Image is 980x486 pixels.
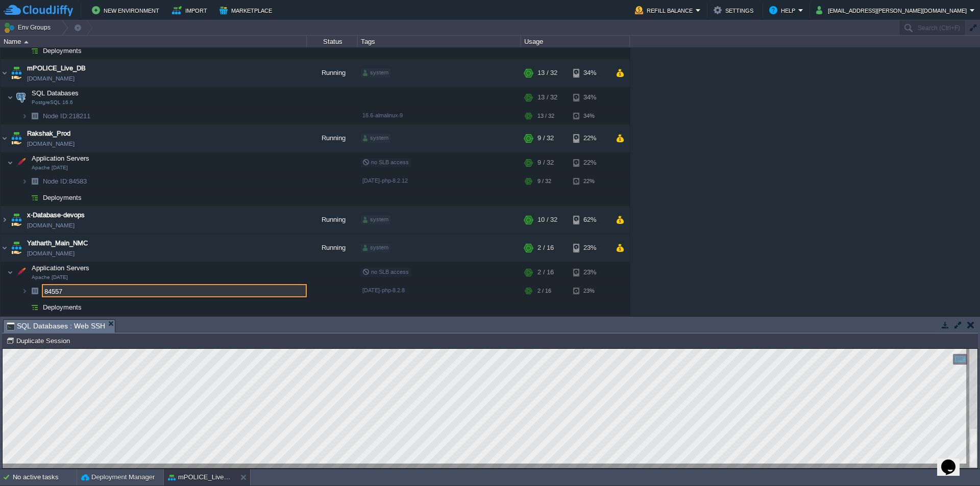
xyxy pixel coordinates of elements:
[573,59,606,87] div: 34%
[92,4,162,16] button: New Environment
[4,4,73,17] img: CloudJiffy
[28,283,42,299] img: AMDAwAAAACH5BAEAAAAALAAAAAABAAEAAAICRAEAOw==
[573,262,606,283] div: 23%
[361,243,390,252] div: system
[42,112,92,120] a: Node ID:218211
[31,155,91,162] a: Application ServersApache [DATE]
[168,472,232,482] button: mPOLICE_Live_DB
[27,63,86,73] a: mPOLICE_Live_DB
[9,124,23,152] img: AMDAwAAAACH5BAEAAAAALAAAAAABAAEAAAICRAEAOw==
[1,206,9,234] img: AMDAwAAAACH5BAEAAAAALAAAAAABAAEAAAICRAEAOw==
[32,274,68,280] span: Apache [DATE]
[537,262,554,283] div: 2 / 16
[32,99,73,106] span: PostgreSQL 16.6
[28,108,42,124] img: AMDAwAAAACH5BAEAAAAALAAAAAABAAEAAAICRAEAOw==
[307,59,358,87] div: Running
[361,68,390,78] div: system
[537,108,554,124] div: 13 / 32
[27,210,85,220] a: x-Database-devops
[362,177,408,184] span: [DATE]-php-8.2.12
[42,112,92,120] span: 218211
[21,173,28,189] img: AMDAwAAAACH5BAEAAAAALAAAAAABAAEAAAICRAEAOw==
[28,190,42,206] img: AMDAwAAAACH5BAEAAAAALAAAAAABAAEAAAICRAEAOw==
[1,59,9,87] img: AMDAwAAAACH5BAEAAAAALAAAAAABAAEAAAICRAEAOw==
[7,262,13,283] img: AMDAwAAAACH5BAEAAAAALAAAAAABAAEAAAICRAEAOw==
[42,177,88,186] a: Node ID:84583
[31,264,91,272] span: Application Servers
[27,73,75,84] span: [DOMAIN_NAME]
[9,59,23,87] img: AMDAwAAAACH5BAEAAAAALAAAAAABAAEAAAICRAEAOw==
[573,206,606,234] div: 62%
[28,299,42,315] img: AMDAwAAAACH5BAEAAAAALAAAAAABAAEAAAICRAEAOw==
[6,336,73,345] button: Duplicate Session
[537,124,554,152] div: 9 / 32
[573,234,606,262] div: 23%
[28,43,42,59] img: AMDAwAAAACH5BAEAAAAALAAAAAABAAEAAAICRAEAOw==
[31,89,80,97] a: SQL DatabasesPostgreSQL 16.6
[937,445,970,476] iframe: chat widget
[21,43,28,59] img: AMDAwAAAACH5BAEAAAAALAAAAAABAAEAAAICRAEAOw==
[9,206,23,234] img: AMDAwAAAACH5BAEAAAAALAAAAAABAAEAAAICRAEAOw==
[362,159,409,165] span: no SLB access
[13,469,77,485] div: No active tasks
[32,165,68,171] span: Apache [DATE]
[769,4,798,16] button: Help
[573,108,606,124] div: 34%
[573,173,606,189] div: 22%
[42,303,83,312] a: Deployments
[362,112,403,118] span: 16.6-almalinux-9
[537,234,554,262] div: 2 / 16
[362,287,405,293] span: [DATE]-php-8.2.8
[537,59,557,87] div: 13 / 32
[172,4,210,16] button: Import
[361,215,390,224] div: system
[573,152,606,173] div: 22%
[816,4,970,16] button: [EMAIL_ADDRESS][PERSON_NAME][DOMAIN_NAME]
[1,234,9,262] img: AMDAwAAAACH5BAEAAAAALAAAAAABAAEAAAICRAEAOw==
[1,124,9,152] img: AMDAwAAAACH5BAEAAAAALAAAAAABAAEAAAICRAEAOw==
[1,36,306,47] div: Name
[7,87,13,108] img: AMDAwAAAACH5BAEAAAAALAAAAAABAAEAAAICRAEAOw==
[537,152,554,173] div: 9 / 32
[219,4,275,16] button: Marketplace
[21,299,28,315] img: AMDAwAAAACH5BAEAAAAALAAAAAABAAEAAAICRAEAOw==
[27,220,75,231] span: [DOMAIN_NAME]
[27,139,75,149] a: [DOMAIN_NAME]
[307,234,358,262] div: Running
[21,190,28,206] img: AMDAwAAAACH5BAEAAAAALAAAAAABAAEAAAICRAEAOw==
[307,206,358,234] div: Running
[21,108,28,124] img: AMDAwAAAACH5BAEAAAAALAAAAAABAAEAAAICRAEAOw==
[714,4,756,16] button: Settings
[358,36,521,47] div: Tags
[24,41,29,43] img: AMDAwAAAACH5BAEAAAAALAAAAAABAAEAAAICRAEAOw==
[31,89,80,97] span: SQL Databases
[522,36,629,47] div: Usage
[42,193,83,202] span: Deployments
[14,87,28,108] img: AMDAwAAAACH5BAEAAAAALAAAAAABAAEAAAICRAEAOw==
[573,124,606,152] div: 22%
[7,152,13,173] img: AMDAwAAAACH5BAEAAAAALAAAAAABAAEAAAICRAEAOw==
[43,177,69,185] span: Node ID:
[31,264,91,272] a: Application ServersApache [DATE]
[14,262,28,283] img: AMDAwAAAACH5BAEAAAAALAAAAAABAAEAAAICRAEAOw==
[361,134,390,143] div: system
[81,472,155,482] button: Deployment Manager
[42,46,83,55] span: Deployments
[28,173,42,189] img: AMDAwAAAACH5BAEAAAAALAAAAAABAAEAAAICRAEAOw==
[43,112,69,120] span: Node ID:
[42,177,88,186] span: 84583
[27,248,75,259] a: [DOMAIN_NAME]
[573,87,606,108] div: 34%
[537,173,551,189] div: 9 / 32
[307,124,358,152] div: Running
[27,129,70,139] span: Rakshak_Prod
[31,154,91,163] span: Application Servers
[9,234,23,262] img: AMDAwAAAACH5BAEAAAAALAAAAAABAAEAAAICRAEAOw==
[27,238,88,248] a: Yatharth_Main_NMC
[537,87,557,108] div: 13 / 32
[537,206,557,234] div: 10 / 32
